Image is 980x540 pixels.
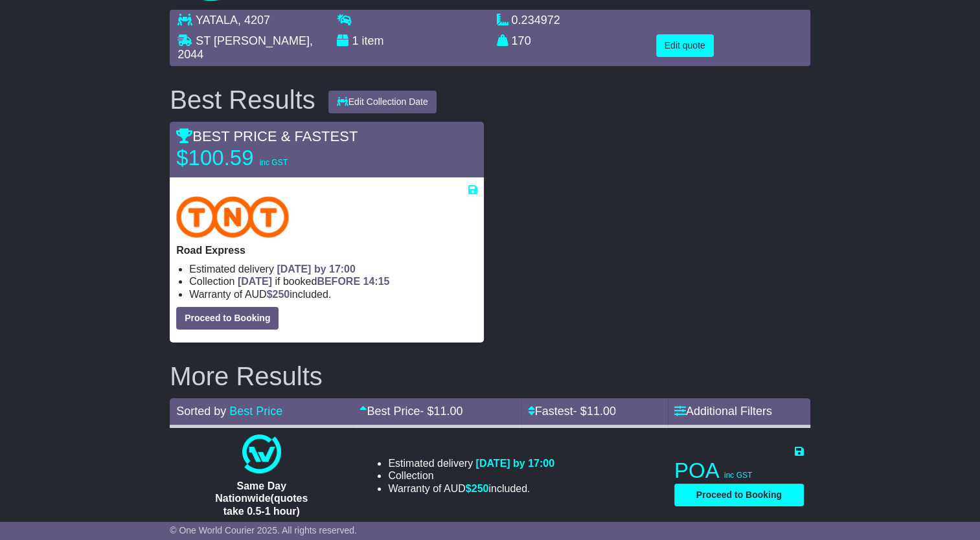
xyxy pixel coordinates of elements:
img: TNT Domestic: Road Express [176,196,289,238]
span: BEST PRICE & FASTEST [176,128,358,144]
button: Proceed to Booking [674,484,804,506]
button: Proceed to Booking [176,307,279,330]
span: 14:15 [363,276,389,287]
span: 11.00 [433,405,462,418]
li: Warranty of AUD included. [189,288,477,300]
li: Estimated delivery [189,263,477,275]
img: One World Courier: Same Day Nationwide(quotes take 0.5-1 hour) [242,434,281,473]
p: Road Express [176,244,477,256]
span: ST [PERSON_NAME] [196,34,310,47]
span: inc GST [724,471,752,480]
li: Estimated delivery [388,457,554,469]
span: [DATE] by 17:00 [277,264,356,275]
h2: More Results [170,362,810,390]
a: Best Price- $11.00 [359,405,462,418]
span: BEFORE [317,276,360,287]
a: Fastest- $11.00 [528,405,616,418]
button: Edit quote [656,34,714,57]
li: Collection [189,275,477,287]
span: inc GST [260,158,288,167]
span: 250 [273,289,290,300]
span: 250 [472,483,489,494]
span: item [361,34,383,47]
span: if booked [238,276,389,287]
span: 11.00 [587,405,616,418]
div: Best Results [163,85,322,114]
span: , 4207 [238,14,270,27]
span: - $ [420,405,462,418]
li: Warranty of AUD included. [388,482,554,495]
p: $100.59 [176,145,338,171]
span: 1 [352,34,358,47]
li: Collection [388,469,554,482]
a: Additional Filters [674,405,772,418]
span: Sorted by [176,405,226,418]
span: Same Day Nationwide(quotes take 0.5-1 hour) [215,480,308,516]
span: $ [267,289,290,300]
span: 170 [512,34,531,47]
span: , 2044 [177,34,313,62]
span: 0.234972 [512,14,560,27]
span: [DATE] by 17:00 [476,458,555,469]
span: YATALA [196,14,238,27]
button: Edit Collection Date [328,91,437,113]
span: - $ [573,405,616,418]
span: © One World Courier 2025. All rights reserved. [170,525,357,535]
a: Best Price [229,405,282,418]
p: POA [674,458,804,484]
span: [DATE] [238,276,272,287]
span: $ [466,483,489,494]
